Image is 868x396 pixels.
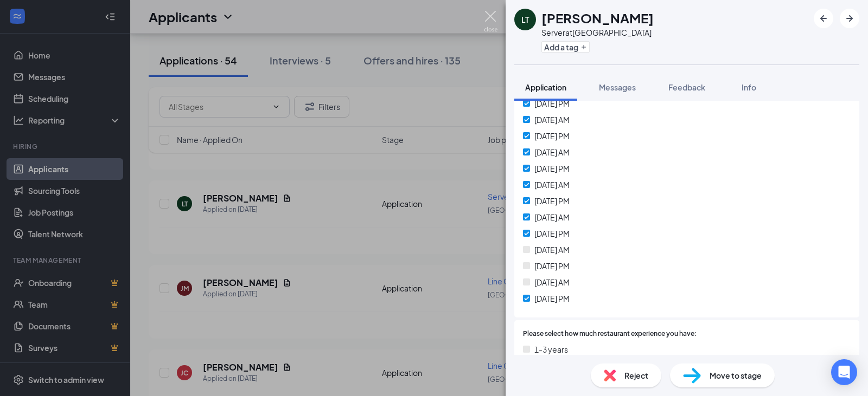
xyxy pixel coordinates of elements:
[840,9,859,28] button: ArrowRight
[831,359,857,385] div: Open Intercom Messenger
[534,343,568,355] span: 1-3 years
[534,146,570,158] span: [DATE] AM
[817,12,830,25] svg: ArrowLeftNew
[534,244,570,256] span: [DATE] AM
[534,260,570,272] span: [DATE] PM
[534,130,570,142] span: [DATE] PM
[534,98,570,109] span: [DATE] PM
[534,163,570,174] span: [DATE] PM
[534,114,570,126] span: [DATE] AM
[624,369,648,381] span: Reject
[843,12,856,25] svg: ArrowRight
[534,293,570,304] span: [DATE] PM
[668,82,705,92] span: Feedback
[599,82,636,92] span: Messages
[534,228,570,239] span: [DATE] PM
[534,276,570,288] span: [DATE] AM
[742,82,756,92] span: Info
[541,41,590,53] button: PlusAdd a tag
[710,369,762,381] span: Move to stage
[523,329,697,339] span: Please select how much restaurant experience you have:
[534,179,570,191] span: [DATE] AM
[541,27,654,38] div: Server at [GEOGRAPHIC_DATA]
[541,9,654,27] h1: [PERSON_NAME]
[521,14,529,25] div: LT
[580,44,587,50] svg: Plus
[534,195,570,207] span: [DATE] PM
[534,211,570,223] span: [DATE] AM
[525,82,566,92] span: Application
[814,9,833,28] button: ArrowLeftNew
